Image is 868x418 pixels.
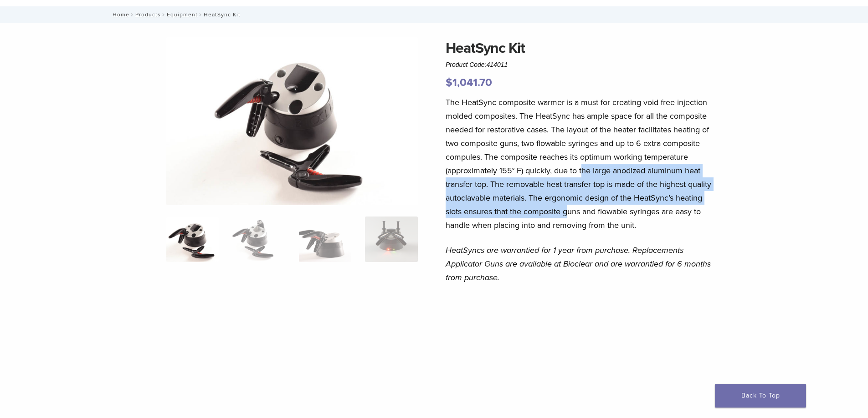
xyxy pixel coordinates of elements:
img: HeatSync Kit - Image 2 [232,217,285,262]
img: HeatSync-Kit-4-324x324.jpg [166,217,219,262]
a: Equipment [167,11,198,18]
span: / [161,12,167,17]
bdi: 1,041.70 [446,76,492,89]
span: $ [446,76,452,89]
img: HeatSync Kit - Image 4 [365,217,417,262]
a: Back To Top [715,384,806,408]
nav: HeatSync Kit [106,6,762,23]
span: / [129,12,135,17]
img: HeatSync Kit - Image 3 [299,217,351,262]
span: / [198,12,204,17]
a: Home [110,11,129,18]
em: HeatSyncs are warrantied for 1 year from purchase. Replacements Applicator Guns are available at ... [446,245,711,282]
img: HeatSync Kit-4 [166,37,418,205]
p: The HeatSync composite warmer is a must for creating void free injection molded composites. The H... [446,96,714,232]
h1: HeatSync Kit [446,37,714,59]
span: Product Code: [446,61,508,68]
span: 414011 [487,61,508,68]
a: Products [135,11,161,18]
